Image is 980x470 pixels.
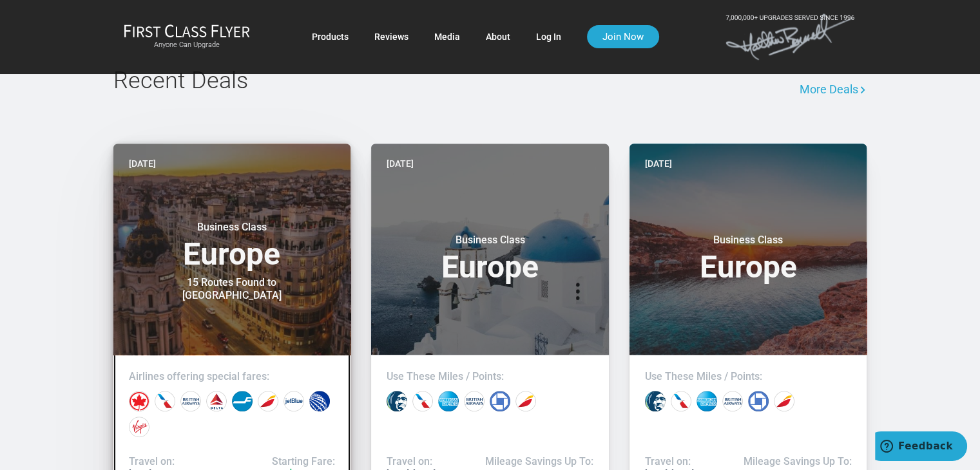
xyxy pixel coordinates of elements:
[232,391,253,411] div: Finnair
[697,391,717,411] div: Amex points
[124,24,250,37] img: First Class Flyer
[129,391,149,411] div: Air Canada
[515,391,536,411] div: Iberia miles
[258,391,278,411] div: Iberia
[722,391,743,411] div: British Airways miles
[151,221,312,234] small: Business Class
[129,417,149,437] div: Virgin Atlantic
[645,234,852,283] h3: Europe
[129,156,156,171] time: [DATE]
[875,431,967,464] iframe: Opens a widget where you can find more information
[129,221,336,270] h3: Europe
[129,370,336,383] h4: Airlines offering special fares:
[645,391,666,411] div: Alaska miles
[409,234,570,247] small: Business Class
[387,156,414,171] time: [DATE]
[748,391,769,411] div: Chase points
[464,391,485,411] div: British Airways miles
[645,370,852,383] h4: Use These Miles / Points:
[387,370,593,383] h4: Use These Miles / Points:
[668,234,829,247] small: Business Class
[151,276,312,302] div: 15 Routes Found to [GEOGRAPHIC_DATA]
[312,25,349,48] a: Products
[774,391,794,411] div: Iberia miles
[671,391,691,411] div: American miles
[434,25,460,48] a: Media
[309,391,330,411] div: United
[536,25,561,48] a: Log In
[113,68,674,94] h2: Recent Deals
[180,391,201,411] div: British Airways
[124,41,250,50] small: Anyone Can Upgrade
[387,234,593,283] h3: Europe
[124,24,250,50] a: First Class FlyerAnyone Can Upgrade
[486,25,510,48] a: About
[206,391,227,411] div: Delta Airlines
[412,391,433,411] div: American miles
[800,68,867,111] a: More Deals
[438,391,459,411] div: Amex points
[490,391,510,411] div: Chase points
[645,156,672,171] time: [DATE]
[387,391,407,411] div: Alaska miles
[587,25,659,48] a: Join Now
[374,25,408,48] a: Reviews
[283,391,304,411] div: JetBlue
[155,391,175,411] div: American Airlines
